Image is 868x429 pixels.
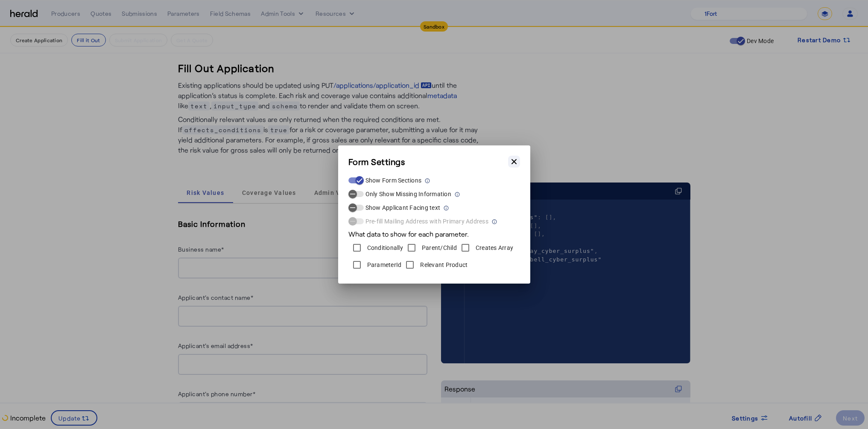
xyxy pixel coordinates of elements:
[364,217,488,226] label: Pre-fill Mailing Address with Primary Address
[474,243,513,252] label: Creates Array
[418,261,468,269] label: Relevant Product
[348,226,520,239] div: What data to show for each parameter.
[348,156,405,168] h3: Form Settings
[364,190,451,198] label: Only Show Missing Information
[364,176,422,185] label: Show Form Sections
[365,243,403,252] label: Conditionally
[365,261,402,269] label: ParameterId
[364,203,441,212] label: Show Applicant Facing text
[420,243,457,252] label: Parent/Child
